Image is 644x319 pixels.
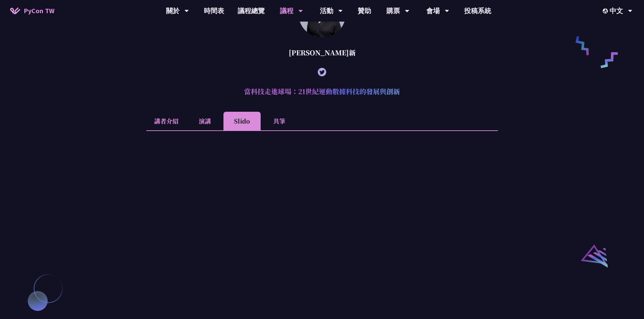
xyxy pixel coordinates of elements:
[3,2,61,19] a: PyCon TW
[186,112,223,130] li: 演講
[24,6,54,16] span: PyCon TW
[261,112,298,130] li: 共筆
[146,43,498,63] div: [PERSON_NAME]新
[603,8,610,14] img: Locale Icon
[223,112,261,130] li: Slido
[146,112,186,130] li: 講者介紹
[146,81,498,102] h2: 當科技走進球場：21世紀運動數據科技的發展與創新
[10,7,20,14] img: Home icon of PyCon TW 2025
